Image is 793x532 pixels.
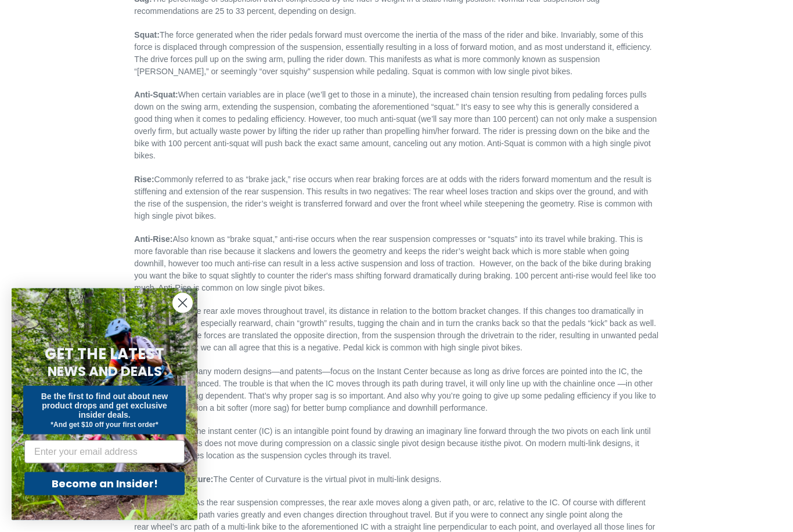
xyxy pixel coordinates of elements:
p: Many modern designs—and patents—focus on the Instant Center because as long as drive forces are p... [134,366,658,415]
p: Also known as “brake squat,” anti-rise occurs when the rear suspension compresses or “squats” int... [134,234,658,295]
button: Close dialog [172,293,193,313]
p: The Center of Curvature is the virtual pivot in multi-link designs. [134,474,658,486]
span: NEWS AND DEALS [48,362,162,381]
button: Become an Insider! [24,472,185,495]
strong: Anti-Squat: [134,91,178,100]
strong: Rise: [134,175,154,184]
strong: Squat: [134,31,160,40]
strong: Anti-Rise: [134,235,172,244]
span: Be the first to find out about new product drops and get exclusive insider deals. [41,392,168,419]
p: When certain variables are in place (we’ll get to those in a minute), the increased chain tension... [134,89,658,162]
p: Commonly referred to as “brake jack,” rise occurs when rear braking forces are at odds with the r... [134,174,658,223]
input: Enter your email address [24,440,185,464]
p: The force generated when the rider pedals forward must overcome the inertia of the mass of the ri... [134,30,658,78]
span: GET THE LATEST [45,343,164,364]
p: The instant center (IC) is an intangible point found by drawing an imaginary line forward through... [134,426,658,462]
em: is [484,439,490,448]
p: As the rear axle moves throughout travel, its distance in relation to the bottom bracket changes.... [134,306,658,354]
span: *And get $10 off your first order* [51,421,158,429]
